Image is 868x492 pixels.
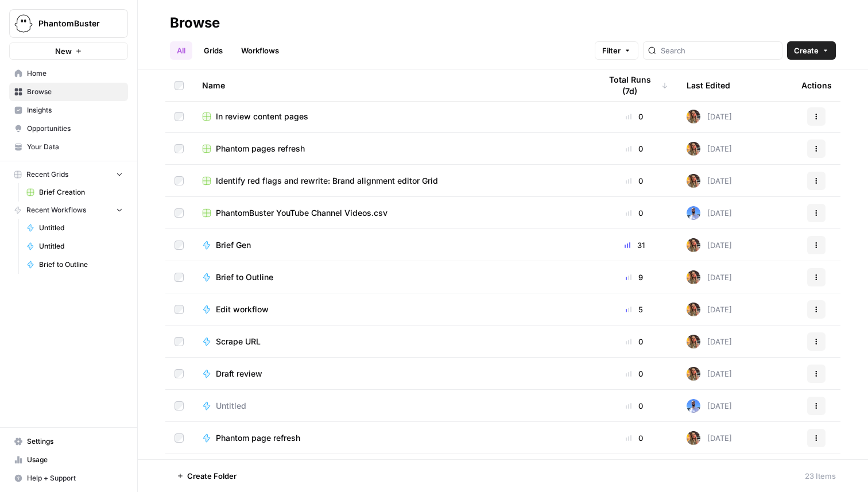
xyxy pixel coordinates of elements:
[21,255,128,274] a: Brief to Outline
[9,83,128,101] a: Browse
[687,399,700,413] img: qfx2aq2oxhfcpd8zumbrfiukns3t
[9,101,128,119] a: Insights
[216,175,438,187] span: Identify red flags and rewrite: Brand alignment editor Grid
[13,13,34,34] img: PhantomBuster Logo
[794,45,819,56] span: Create
[216,400,246,412] span: Untitled
[600,143,668,154] div: 0
[600,69,668,101] div: Total Runs (7d)
[170,14,220,32] div: Browse
[39,187,123,197] span: Brief Creation
[27,142,123,152] span: Your Data
[21,237,128,255] a: Untitled
[39,259,123,270] span: Brief to Outline
[216,272,273,283] span: Brief to Outline
[202,207,582,219] a: PhantomBuster YouTube Channel Videos.csv
[687,238,700,252] img: ig4q4k97gip0ni4l5m9zkcyfayaz
[9,202,128,219] button: Recent Workflows
[687,270,700,284] img: ig4q4k97gip0ni4l5m9zkcyfayaz
[170,41,192,60] a: All
[687,367,732,381] div: [DATE]
[687,303,732,316] div: [DATE]
[787,41,836,60] button: Create
[39,223,123,233] span: Untitled
[27,436,123,447] span: Settings
[38,18,108,29] span: PhantomBuster
[687,303,700,316] img: ig4q4k97gip0ni4l5m9zkcyfayaz
[9,138,128,156] a: Your Data
[9,451,128,469] a: Usage
[9,9,128,38] button: Workspace: PhantomBuster
[27,105,123,115] span: Insights
[234,41,286,60] a: Workflows
[600,400,668,412] div: 0
[187,470,237,482] span: Create Folder
[216,304,269,315] span: Edit workflow
[687,69,730,101] div: Last Edited
[687,270,732,284] div: [DATE]
[805,470,836,482] div: 23 Items
[202,143,582,154] a: Phantom pages refresh
[27,123,123,134] span: Opportunities
[9,469,128,487] button: Help + Support
[26,169,68,180] span: Recent Grids
[687,367,700,381] img: ig4q4k97gip0ni4l5m9zkcyfayaz
[687,174,700,188] img: ig4q4k97gip0ni4l5m9zkcyfayaz
[600,239,668,251] div: 31
[600,336,668,347] div: 0
[687,431,732,445] div: [DATE]
[687,142,732,156] div: [DATE]
[600,432,668,444] div: 0
[216,239,251,251] span: Brief Gen
[9,64,128,83] a: Home
[27,455,123,465] span: Usage
[197,41,230,60] a: Grids
[202,111,582,122] a: In review content pages
[55,45,72,57] span: New
[21,219,128,237] a: Untitled
[595,41,638,60] button: Filter
[216,111,308,122] span: In review content pages
[600,111,668,122] div: 0
[801,69,832,101] div: Actions
[687,110,700,123] img: ig4q4k97gip0ni4l5m9zkcyfayaz
[202,175,582,187] a: Identify red flags and rewrite: Brand alignment editor Grid
[602,45,621,56] span: Filter
[202,368,582,379] a: Draft review
[202,400,582,412] a: Untitled
[202,336,582,347] a: Scrape URL
[687,174,732,188] div: [DATE]
[600,304,668,315] div: 5
[687,431,700,445] img: ig4q4k97gip0ni4l5m9zkcyfayaz
[9,166,128,183] button: Recent Grids
[202,304,582,315] a: Edit workflow
[216,207,387,219] span: PhantomBuster YouTube Channel Videos.csv
[202,69,582,101] div: Name
[216,368,262,379] span: Draft review
[687,206,700,220] img: qfx2aq2oxhfcpd8zumbrfiukns3t
[687,335,732,348] div: [DATE]
[687,110,732,123] div: [DATE]
[600,207,668,219] div: 0
[687,399,732,413] div: [DATE]
[26,205,86,215] span: Recent Workflows
[687,335,700,348] img: ig4q4k97gip0ni4l5m9zkcyfayaz
[202,239,582,251] a: Brief Gen
[687,206,732,220] div: [DATE]
[9,432,128,451] a: Settings
[687,238,732,252] div: [DATE]
[27,87,123,97] span: Browse
[9,42,128,60] button: New
[170,467,243,485] button: Create Folder
[687,142,700,156] img: ig4q4k97gip0ni4l5m9zkcyfayaz
[9,119,128,138] a: Opportunities
[216,143,305,154] span: Phantom pages refresh
[600,272,668,283] div: 9
[600,368,668,379] div: 0
[600,175,668,187] div: 0
[39,241,123,251] span: Untitled
[21,183,128,202] a: Brief Creation
[27,68,123,79] span: Home
[216,336,261,347] span: Scrape URL
[202,432,582,444] a: Phantom page refresh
